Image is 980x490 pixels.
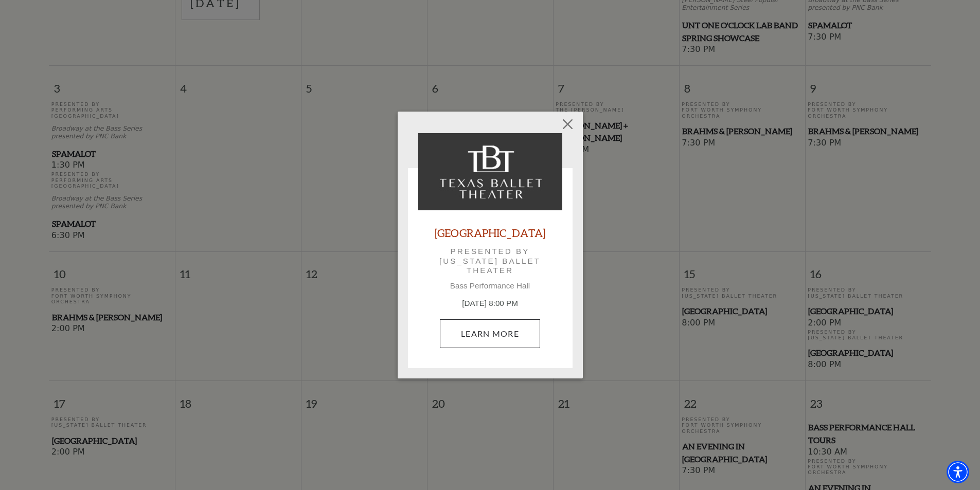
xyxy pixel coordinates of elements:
[418,298,562,310] p: [DATE] 8:00 PM
[418,133,562,210] img: Swan Lake
[558,114,577,134] button: Close
[947,461,969,483] div: Accessibility Menu
[418,281,562,291] p: Bass Performance Hall
[433,247,548,275] p: Presented by [US_STATE] Ballet Theater
[435,226,545,240] a: [GEOGRAPHIC_DATA]
[440,319,540,348] a: May 15, 8:00 PM Learn More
